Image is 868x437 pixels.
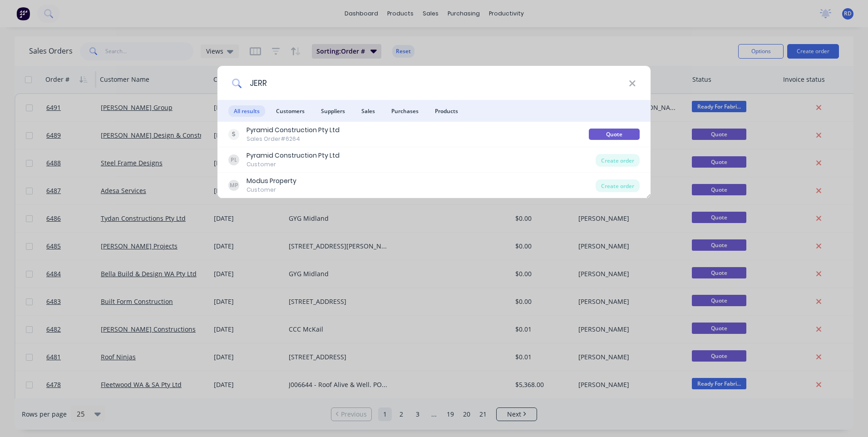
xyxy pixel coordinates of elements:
[386,105,424,117] span: Purchases
[247,151,340,160] div: Pyramid Construction Pty Ltd
[247,186,296,194] div: Customer
[316,105,350,117] span: Suppliers
[429,105,464,117] span: Products
[271,105,310,117] span: Customers
[596,154,640,167] div: Create order
[242,66,629,100] input: Start typing a customer or supplier name to create a new order...
[356,105,380,117] span: Sales
[228,154,239,165] div: PL
[228,105,265,117] span: All results
[247,176,296,186] div: Modus Property
[247,125,340,135] div: Pyramid Construction Pty Ltd
[589,129,640,140] div: Quote
[247,135,340,143] div: Sales Order #6264
[596,179,640,192] div: Create order
[228,180,239,191] div: MP
[247,160,340,169] div: Customer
